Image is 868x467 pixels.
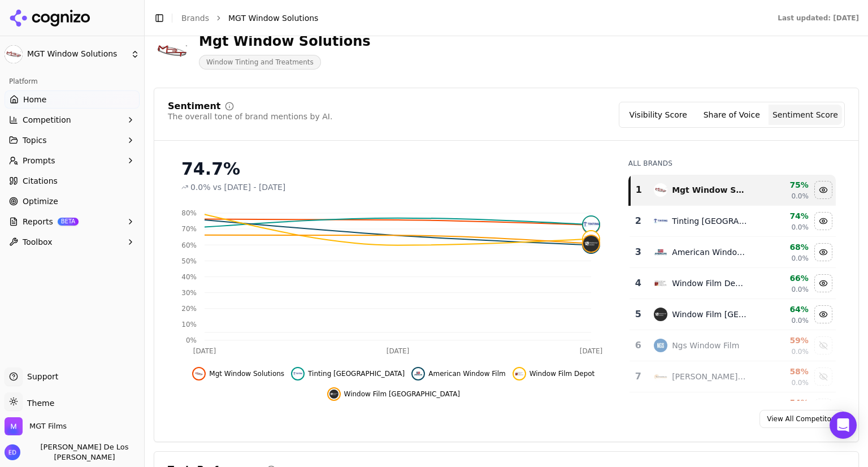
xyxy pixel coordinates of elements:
div: 5 [634,308,643,321]
tr: 2tinting chicagoTinting [GEOGRAPHIC_DATA]74%0.0%Hide tinting chicago data [630,206,836,237]
img: MGT Window Solutions [5,45,23,63]
div: Platform [5,72,140,90]
span: Window Film [GEOGRAPHIC_DATA] [344,390,460,399]
span: MGT Window Solutions [228,12,318,24]
button: Share of Voice [695,105,769,125]
button: Hide american window film data [814,243,832,261]
button: Show alan and associates data [814,367,832,386]
span: 0.0% [190,181,211,193]
tspan: 30% [181,289,197,297]
span: Prompts [23,155,55,166]
span: Toolbox [23,236,53,248]
button: Hide window film depot data [513,367,595,380]
a: View All Competitors [759,410,845,428]
span: Optimize [23,196,58,207]
img: window film depot [583,231,599,247]
div: 6 [634,339,643,352]
span: Support [23,371,58,382]
span: 0.0% [791,254,809,263]
div: 4 [634,276,643,290]
span: 0.0% [791,378,809,387]
button: Toolbox [5,233,140,251]
tspan: [DATE] [580,347,603,355]
span: Competition [23,114,71,126]
span: [PERSON_NAME] De Los [PERSON_NAME] [25,442,140,462]
div: Mgt Window Solutions [199,32,371,50]
tr: 3american window filmAmerican Window Film68%0.0%Hide american window film data [630,237,836,268]
button: Hide window film depot data [814,274,832,292]
div: Data table [628,175,836,455]
tspan: [DATE] [193,347,216,355]
tspan: 50% [181,257,197,265]
div: Window Film [GEOGRAPHIC_DATA] [672,309,747,320]
img: window film chicago [654,308,667,321]
a: Brands [181,14,209,23]
button: Hide mgt window solutions data [814,181,832,199]
div: 64% [756,304,809,315]
div: 74% [756,210,809,222]
div: The overall tone of brand mentions by AI. [168,111,332,122]
img: MGT Window Solutions [154,33,190,69]
div: [PERSON_NAME] And Associates [672,371,747,382]
img: window film chicago [583,236,599,252]
button: Hide mgt window solutions data [192,367,284,380]
div: 58% [756,366,809,377]
img: window film depot [515,369,524,378]
img: mgt window solutions [194,369,203,378]
div: Open Intercom Messenger [830,412,857,439]
span: 0.0% [791,316,809,325]
span: Mgt Window Solutions [209,369,284,378]
tr: 1mgt window solutionsMgt Window Solutions75%0.0%Hide mgt window solutions data [630,175,836,206]
img: tinting chicago [293,369,302,378]
span: MGT Window Solutions [27,49,126,59]
tspan: 60% [181,241,197,249]
tr: 7alan and associates[PERSON_NAME] And Associates58%0.0%Show alan and associates data [630,361,836,392]
div: 75% [756,179,809,191]
img: Eloisa De Los Santos [5,444,20,460]
tspan: 20% [181,305,197,313]
div: 7 [634,370,643,383]
div: Window Film Depot [672,278,747,289]
div: 66% [756,273,809,284]
tr: 5window film chicagoWindow Film [GEOGRAPHIC_DATA]64%0.0%Hide window film chicago data [630,299,836,330]
span: Home [23,94,46,105]
span: 0.0% [791,347,809,356]
button: Hide tinting chicago data [291,367,405,380]
button: Hide tinting chicago data [814,212,832,230]
button: Hide american window film data [411,367,505,380]
tspan: 80% [181,209,197,217]
span: Reports [23,216,53,227]
img: alan and associates [654,370,667,383]
img: window film chicago [329,390,338,399]
tspan: 0% [186,336,197,344]
span: 0.0% [791,192,809,201]
span: BETA [58,218,79,226]
button: Visibility Score [622,105,695,125]
button: Sentiment Score [769,105,842,125]
button: Topics [5,131,140,149]
span: 0.0% [791,223,809,232]
img: tinting chicago [654,214,667,228]
div: Tinting [GEOGRAPHIC_DATA] [672,215,747,227]
tspan: 10% [181,321,197,328]
span: Window Film Depot [530,369,595,378]
button: Show ngs window film data [814,336,832,354]
div: Mgt Window Solutions [672,184,747,196]
img: tinting chicago [583,217,599,232]
span: American Window Film [428,369,505,378]
span: Theme [23,399,54,408]
span: Topics [23,135,47,146]
div: 68% [756,241,809,253]
tspan: 40% [181,273,197,281]
a: Citations [5,172,140,190]
div: 1 [635,183,643,197]
img: MGT Films [5,417,23,435]
span: Tinting [GEOGRAPHIC_DATA] [308,369,405,378]
button: Prompts [5,152,140,170]
span: vs [DATE] - [DATE] [213,181,286,193]
tr: 4window film depotWindow Film Depot66%0.0%Hide window film depot data [630,268,836,299]
img: mgt window solutions [654,183,667,197]
div: All Brands [628,159,836,168]
button: Show window tint chicago data [814,399,832,417]
span: MGT Films [29,421,67,431]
